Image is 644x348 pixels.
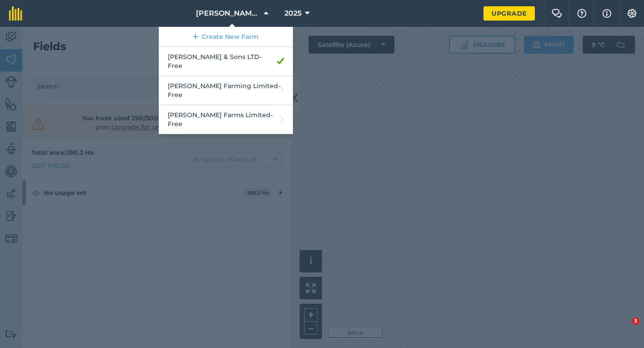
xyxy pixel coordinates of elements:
[483,6,535,21] a: Upgrade
[196,8,260,19] span: [PERSON_NAME] & Sons LTD
[159,27,293,47] a: Create New Farm
[576,9,587,18] img: A question mark icon
[614,318,635,339] iframe: Intercom live chat
[602,8,611,19] img: svg+xml;base64,PHN2ZyB4bWxucz0iaHR0cDovL3d3dy53My5vcmcvMjAwMC9zdmciIHdpZHRoPSIxNyIgaGVpZ2h0PSIxNy...
[627,9,637,18] img: A cog icon
[632,318,639,325] span: 3
[9,6,22,21] img: fieldmargin Logo
[159,76,293,105] a: [PERSON_NAME] Farming Limited- Free
[159,47,293,76] a: [PERSON_NAME] & Sons LTD- Free
[284,8,301,19] span: 2025
[551,9,562,18] img: Two speech bubbles overlapping with the left bubble in the forefront
[159,105,293,134] a: [PERSON_NAME] Farms Limited- Free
